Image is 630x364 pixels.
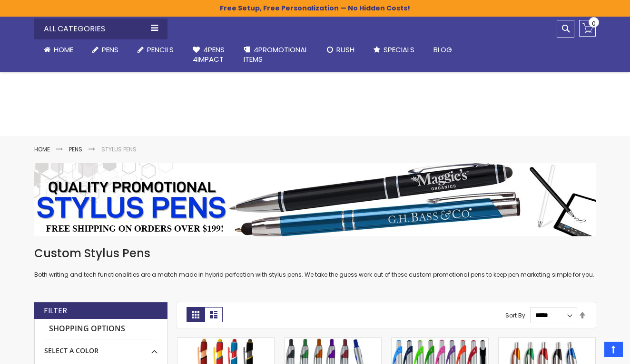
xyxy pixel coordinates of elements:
a: Specials [364,39,424,60]
span: 0 [592,19,596,28]
a: Blog [424,39,462,60]
a: Superhero Ellipse Softy Pen with Stylus - Laser Engraved [177,337,274,345]
div: Both writing and tech functionalities are a match made in hybrid perfection with stylus pens. We ... [34,246,596,279]
a: 4Pens4impact [183,39,234,70]
a: Pens [83,39,128,60]
label: Sort By [505,311,525,319]
a: Promotional iSlimster Stylus Click Pen [499,337,595,345]
a: Pencils [128,39,183,60]
div: Select A Color [44,339,157,355]
div: All Categories [34,19,167,39]
a: Top [604,342,623,357]
span: Rush [336,45,354,55]
a: Home [34,39,83,60]
span: Specials [384,45,414,55]
span: Home [54,45,73,55]
span: Blog [433,45,452,55]
img: Stylus Pens [34,163,596,236]
a: Home [34,145,50,153]
a: Rush [317,39,364,60]
span: 4Pens 4impact [193,45,225,64]
strong: Filter [44,306,67,316]
a: Pens [69,145,82,153]
a: 0 [579,20,596,37]
span: 4PROMOTIONAL ITEMS [244,45,308,64]
a: Slim Jen Silver Stylus [285,337,381,345]
strong: Stylus Pens [101,145,137,153]
span: Pencils [147,45,174,55]
strong: Shopping Options [44,319,157,339]
h1: Custom Stylus Pens [34,246,596,261]
span: Pens [102,45,118,55]
a: Lexus Stylus Pen [392,337,488,345]
strong: Grid [187,307,205,322]
a: 4PROMOTIONALITEMS [234,39,317,70]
